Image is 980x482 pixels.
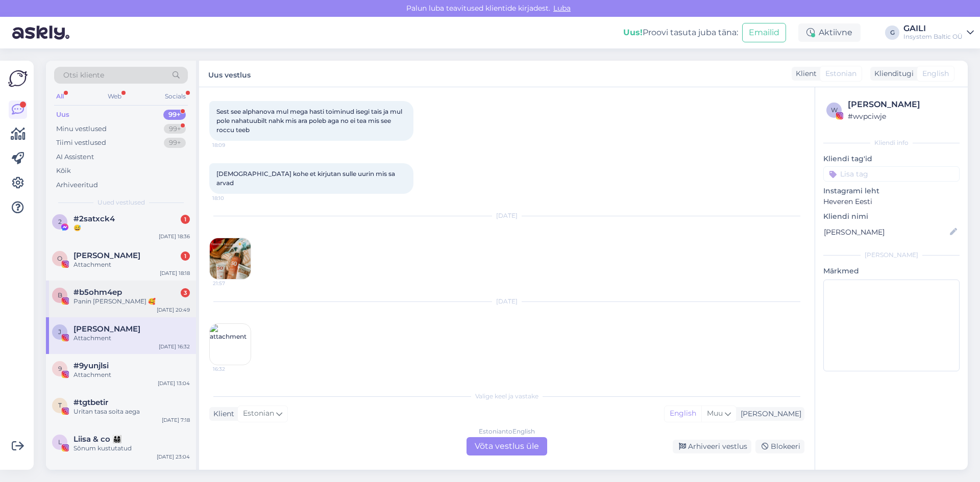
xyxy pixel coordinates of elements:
span: О [57,255,62,262]
div: Valige keel ja vastake [209,392,804,401]
div: 1 [181,251,190,261]
img: Askly Logo [8,69,28,88]
div: Kõik [56,166,71,176]
span: 9 [58,365,62,372]
span: 2 [58,218,62,225]
span: #2satxck4 [73,214,115,223]
span: #tgtbetir [73,398,108,407]
span: t [58,401,62,409]
span: 18:09 [212,141,251,149]
span: [DEMOGRAPHIC_DATA] kohe et kirjutan sulle uurin mis sa arvad [216,170,397,187]
div: Socials [163,90,188,103]
div: [PERSON_NAME] [737,409,801,419]
div: Uritan tasa soita aega [73,407,190,416]
div: Insystem Baltic OÜ [903,33,963,41]
p: Heveren Eesti [823,196,960,207]
img: attachment [210,324,251,365]
label: Uus vestlus [208,67,251,81]
span: Sest see alphanova mul mega hasti toiminud isegi tais ja mul pole nahatuubilt nahk mis ara poleb ... [216,108,404,134]
p: Kliendi nimi [823,211,960,222]
div: Minu vestlused [56,124,107,134]
div: Estonian to English [479,427,535,436]
span: w [831,106,838,114]
div: Klient [792,68,817,79]
span: J [58,328,61,336]
div: Attachment [73,260,190,269]
div: 😅 [73,223,190,233]
span: Janeli Haugas [73,324,140,334]
span: English [922,68,949,79]
div: 99+ [164,138,186,148]
p: Instagrami leht [823,186,960,196]
div: [DATE] 23:04 [157,453,190,461]
div: 99+ [164,124,186,134]
img: attachment [210,238,251,279]
div: [PERSON_NAME] [823,250,960,260]
div: [DATE] 7:18 [162,416,190,424]
a: GAILIInsystem Baltic OÜ [903,24,974,41]
div: Kliendi info [823,138,960,147]
div: [DATE] [209,297,804,306]
div: Tiimi vestlused [56,138,106,148]
span: 21:57 [213,280,251,287]
div: GAILI [903,24,963,33]
div: AI Assistent [56,152,94,162]
div: [DATE] 18:36 [159,233,190,240]
div: Uus [56,110,69,120]
span: 18:10 [212,194,251,202]
div: Võta vestlus üle [467,437,547,455]
input: Lisa tag [823,166,960,182]
span: L [58,438,62,446]
p: Kliendi tag'id [823,154,960,164]
span: #9yunjlsi [73,361,109,370]
div: [DATE] 18:18 [160,269,190,277]
div: Attachment [73,334,190,343]
div: Klienditugi [870,68,914,79]
div: [DATE] 13:04 [158,379,190,387]
div: [DATE] [209,211,804,220]
div: Aktiivne [798,23,861,42]
span: 16:32 [213,365,251,373]
div: English [665,406,701,421]
span: Luba [550,4,574,13]
span: Estonian [243,408,274,419]
div: [DATE] 20:49 [157,306,190,314]
div: Blokeeri [755,440,804,453]
div: Arhiveeri vestlus [673,440,751,453]
div: Panin [PERSON_NAME] 🥰 [73,297,190,306]
div: Klient [209,409,234,419]
span: Muu [707,409,723,418]
button: Emailid [742,23,786,42]
div: 3 [181,288,190,297]
div: All [54,90,66,103]
span: Олеся Егорова [73,251,140,260]
div: 99+ [163,110,186,120]
span: Liisa & co 👨‍👩‍👧‍👦 [73,435,122,444]
div: Arhiveeritud [56,180,98,190]
div: Web [106,90,124,103]
div: [DATE] 16:32 [159,343,190,350]
span: Estonian [825,68,856,79]
input: Lisa nimi [824,226,948,238]
div: [PERSON_NAME] [848,98,957,111]
div: 1 [181,215,190,224]
span: Otsi kliente [63,70,104,81]
p: Märkmed [823,266,960,276]
span: Uued vestlused [97,198,145,207]
span: b [58,291,62,299]
div: G [885,26,899,40]
div: Proovi tasuta juba täna: [623,27,738,39]
div: # wvpciwje [848,111,957,122]
span: #b5ohm4ep [73,288,122,297]
div: Attachment [73,370,190,379]
b: Uus! [623,28,643,37]
div: Sõnum kustutatud [73,444,190,453]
